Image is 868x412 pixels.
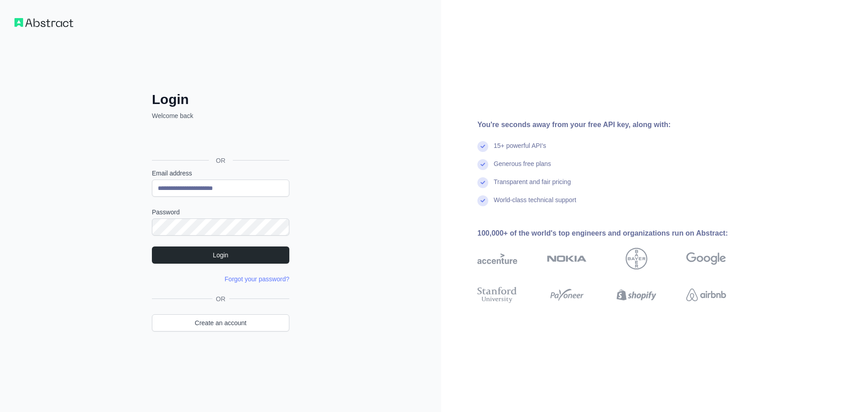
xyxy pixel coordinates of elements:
img: payoneer [547,285,587,305]
img: check mark [477,177,488,188]
iframe: Sign in with Google Button [147,130,292,150]
label: Password [152,208,289,217]
div: Generous free plans [494,159,551,177]
div: Transparent and fair pricing [494,177,571,195]
img: shopify [617,285,656,305]
label: Email address [152,169,289,178]
a: Forgot your password? [225,275,289,283]
img: accenture [477,248,517,270]
div: World-class technical support [494,195,576,213]
div: You're seconds away from your free API key, along with: [477,119,755,130]
img: check mark [477,159,488,170]
img: bayer [626,248,647,270]
span: OR [212,294,229,303]
img: Workflow [14,18,73,27]
div: 15+ powerful API's [494,141,546,159]
p: Welcome back [152,111,289,120]
img: nokia [547,248,587,270]
img: airbnb [686,285,726,305]
h2: Login [152,91,289,108]
img: google [686,248,726,270]
div: 100,000+ of the world's top engineers and organizations run on Abstract: [477,228,755,239]
button: Login [152,246,289,264]
img: stanford university [477,285,517,305]
img: check mark [477,141,488,152]
span: OR [209,156,233,165]
img: check mark [477,195,488,206]
a: Create an account [152,314,289,331]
